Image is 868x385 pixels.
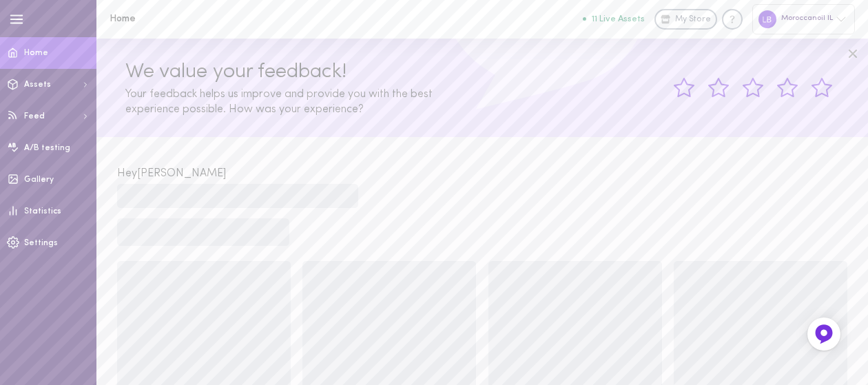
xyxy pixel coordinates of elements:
span: Your feedback helps us improve and provide you with the best experience possible. How was your ex... [125,89,433,115]
span: Statistics [24,207,61,216]
span: Settings [24,239,58,247]
div: Knowledge center [722,9,743,30]
h1: Home [110,14,337,24]
a: 11 Live Assets [583,14,654,24]
span: We value your feedback! [125,61,347,83]
span: My Store [675,14,711,26]
button: 11 Live Assets [583,14,645,23]
span: Feed [24,112,45,121]
span: Hey [PERSON_NAME] [117,168,226,179]
img: Feedback Button [814,324,834,344]
span: A/B testing [24,144,70,152]
a: My Store [654,9,717,30]
span: Assets [24,81,51,89]
div: Moroccanoil IL [752,4,855,34]
span: Home [24,49,48,57]
span: Gallery [24,176,54,184]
